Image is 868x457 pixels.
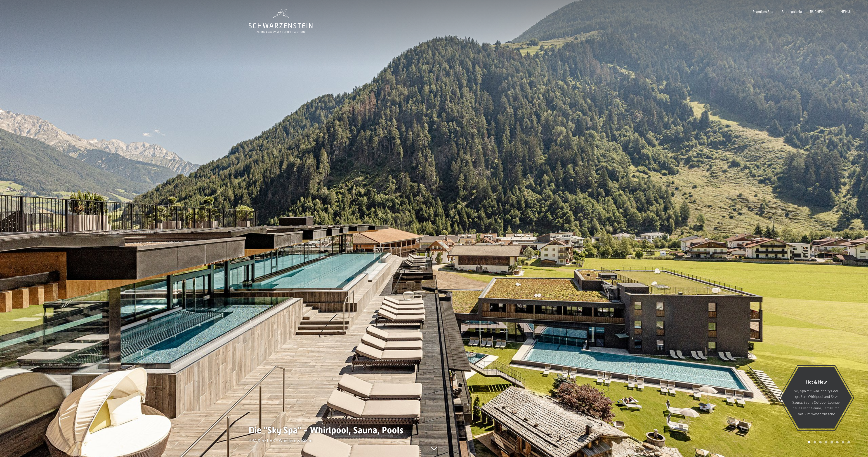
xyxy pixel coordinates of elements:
div: Carousel Page 6 [836,441,839,443]
div: Carousel Page 4 [825,441,827,443]
span: Menü [840,9,850,14]
div: Carousel Page 3 [819,441,822,443]
div: Carousel Page 2 [814,441,816,443]
a: Bildergalerie [781,9,802,14]
a: BUCHEN [810,9,824,14]
div: Carousel Page 8 [847,441,850,443]
div: Carousel Page 7 [842,441,844,443]
div: Carousel Page 5 [830,441,833,443]
span: Hot & New [806,379,827,384]
a: Premium Spa [752,9,773,14]
a: Hot & New Sky Spa mit 23m Infinity Pool, großem Whirlpool und Sky-Sauna, Sauna Outdoor Lounge, ne... [781,367,852,429]
p: Sky Spa mit 23m Infinity Pool, großem Whirlpool und Sky-Sauna, Sauna Outdoor Lounge, neue Event-S... [792,388,841,417]
div: Carousel Pagination [806,441,850,443]
div: Carousel Page 1 (Current Slide) [808,441,810,443]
